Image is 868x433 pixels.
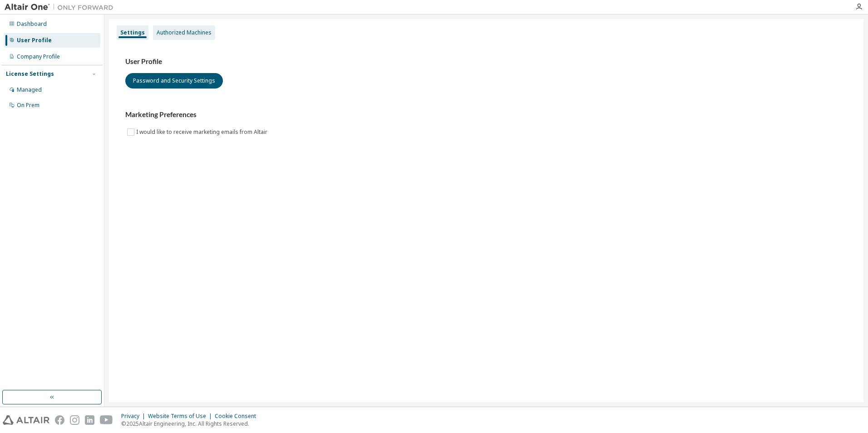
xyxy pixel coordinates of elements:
div: Settings [120,29,145,36]
img: Altair One [5,3,118,12]
div: On Prem [17,102,39,109]
div: License Settings [6,70,54,78]
div: Website Terms of Use [148,413,215,420]
div: Dashboard [17,20,47,28]
img: youtube.svg [100,415,113,425]
div: User Profile [17,37,52,44]
label: I would like to receive marketing emails from Altair [136,127,269,138]
div: Company Profile [17,53,60,60]
img: instagram.svg [70,415,79,425]
img: linkedin.svg [85,415,94,425]
div: Privacy [121,413,148,420]
button: Password and Security Settings [125,73,223,89]
div: Cookie Consent [215,413,261,420]
div: Authorized Machines [157,29,212,36]
div: Managed [17,86,42,93]
img: altair_logo.svg [3,415,49,425]
h3: Marketing Preferences [125,110,847,119]
h3: User Profile [125,57,847,66]
p: © 2025 Altair Engineering, Inc. All Rights Reserved. [121,420,261,428]
img: facebook.svg [55,415,64,425]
